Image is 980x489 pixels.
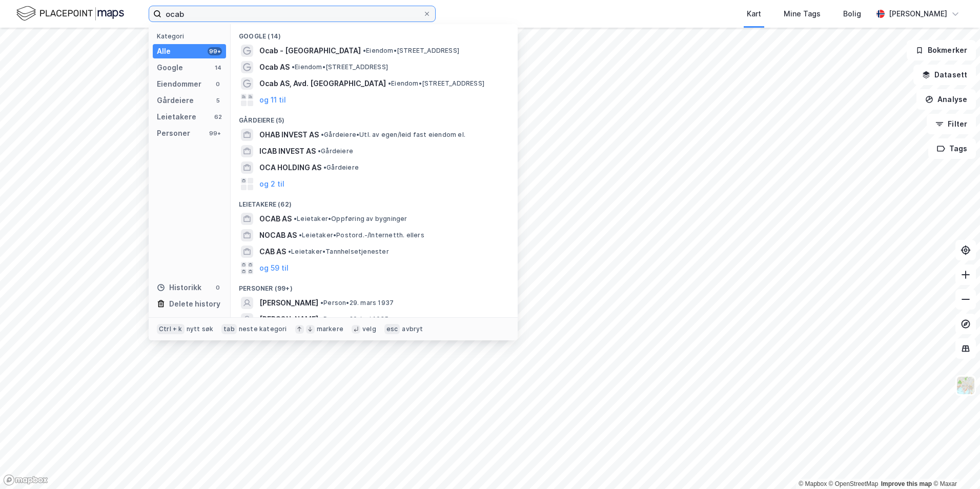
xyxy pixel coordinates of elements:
[208,47,222,55] div: 99+
[259,313,318,325] span: [PERSON_NAME]
[157,45,171,57] div: Alle
[214,113,222,121] div: 62
[157,78,201,90] div: Eiendommer
[907,40,976,60] button: Bokmerker
[320,299,323,307] span: •
[829,480,879,487] a: OpenStreetMap
[259,94,286,106] button: og 11 til
[208,129,222,137] div: 99+
[913,65,976,85] button: Datasett
[362,325,376,333] div: velg
[259,262,289,274] button: og 59 til
[320,315,323,323] span: •
[214,64,222,72] div: 14
[317,325,343,333] div: markere
[747,8,761,20] div: Kart
[292,63,388,71] span: Eiendom • [STREET_ADDRESS]
[259,77,386,90] span: Ocab AS, Avd. [GEOGRAPHIC_DATA]
[927,114,976,134] button: Filter
[157,94,194,107] div: Gårdeiere
[259,297,318,309] span: [PERSON_NAME]
[157,111,196,123] div: Leietakere
[388,79,484,88] span: Eiendom • [STREET_ADDRESS]
[157,324,185,334] div: Ctrl + k
[318,147,353,155] span: Gårdeiere
[928,138,976,159] button: Tags
[239,325,287,333] div: neste kategori
[259,178,284,190] button: og 2 til
[929,440,980,489] iframe: Chat Widget
[294,215,297,222] span: •
[916,89,976,110] button: Analyse
[288,248,389,256] span: Leietaker • Tannhelsetjenester
[214,80,222,88] div: 0
[157,32,226,40] div: Kategori
[318,147,321,155] span: •
[384,324,400,334] div: esc
[881,480,932,487] a: Improve this map
[292,63,295,71] span: •
[929,440,980,489] div: Kontrollprogram for chat
[889,8,947,20] div: [PERSON_NAME]
[157,62,183,74] div: Google
[259,229,297,241] span: NOCAB AS
[169,298,220,310] div: Delete history
[288,248,291,255] span: •
[259,213,292,225] span: OCAB AS
[214,96,222,105] div: 5
[16,5,124,23] img: logo.f888ab2527a4732fd821a326f86c7f29.svg
[157,281,201,294] div: Historikk
[231,108,518,127] div: Gårdeiere (5)
[321,131,465,139] span: Gårdeiere • Utl. av egen/leid fast eiendom el.
[799,480,827,487] a: Mapbox
[259,161,321,174] span: OCA HOLDING AS
[231,192,518,211] div: Leietakere (62)
[231,24,518,43] div: Google (14)
[3,474,48,486] a: Mapbox homepage
[161,6,423,22] input: Søk på adresse, matrikkel, gårdeiere, leietakere eller personer
[259,246,286,258] span: CAB AS
[320,299,394,307] span: Person • 29. mars 1937
[784,8,821,20] div: Mine Tags
[363,47,459,55] span: Eiendom • [STREET_ADDRESS]
[259,61,290,73] span: Ocab AS
[323,164,326,171] span: •
[299,231,302,239] span: •
[956,376,975,395] img: Z
[388,79,391,87] span: •
[402,325,423,333] div: avbryt
[363,47,366,54] span: •
[843,8,861,20] div: Bolig
[259,129,319,141] span: OHAB INVEST AS
[299,231,424,239] span: Leietaker • Postord.-/Internetth. ellers
[320,315,389,323] span: Person • 20. juni 1935
[321,131,324,138] span: •
[221,324,237,334] div: tab
[231,276,518,295] div: Personer (99+)
[214,283,222,292] div: 0
[323,164,359,172] span: Gårdeiere
[259,145,316,157] span: ICAB INVEST AS
[259,45,361,57] span: Ocab - [GEOGRAPHIC_DATA]
[294,215,407,223] span: Leietaker • Oppføring av bygninger
[157,127,190,139] div: Personer
[187,325,214,333] div: nytt søk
